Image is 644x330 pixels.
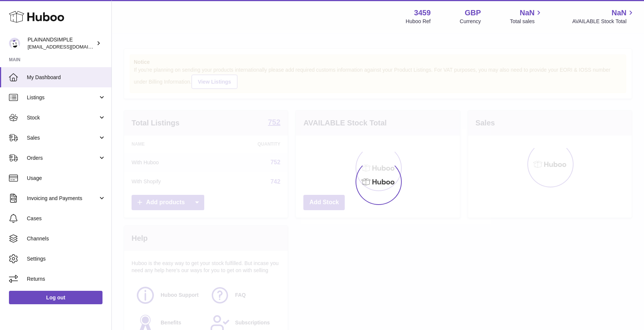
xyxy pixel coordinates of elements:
[9,291,102,304] a: Log out
[28,36,95,50] div: PLAINANDSIMPLE
[27,215,106,222] span: Cases
[27,195,98,202] span: Invoicing and Payments
[572,8,635,25] a: NaN AVAILABLE Stock Total
[9,38,20,49] img: duco@plainandsimple.com
[27,114,98,121] span: Stock
[27,74,106,81] span: My Dashboard
[510,8,543,25] a: NaN Total sales
[414,8,431,18] strong: 3459
[510,18,543,25] span: Total sales
[520,8,534,18] span: NaN
[27,175,106,182] span: Usage
[406,18,431,25] div: Huboo Ref
[27,275,106,283] span: Returns
[27,155,98,162] span: Orders
[460,18,481,25] div: Currency
[572,18,635,25] span: AVAILABLE Stock Total
[27,134,98,141] span: Sales
[465,8,481,18] strong: GBP
[27,94,98,101] span: Listings
[27,235,106,242] span: Channels
[27,255,106,262] span: Settings
[28,44,110,50] span: [EMAIL_ADDRESS][DOMAIN_NAME]
[612,8,626,18] span: NaN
